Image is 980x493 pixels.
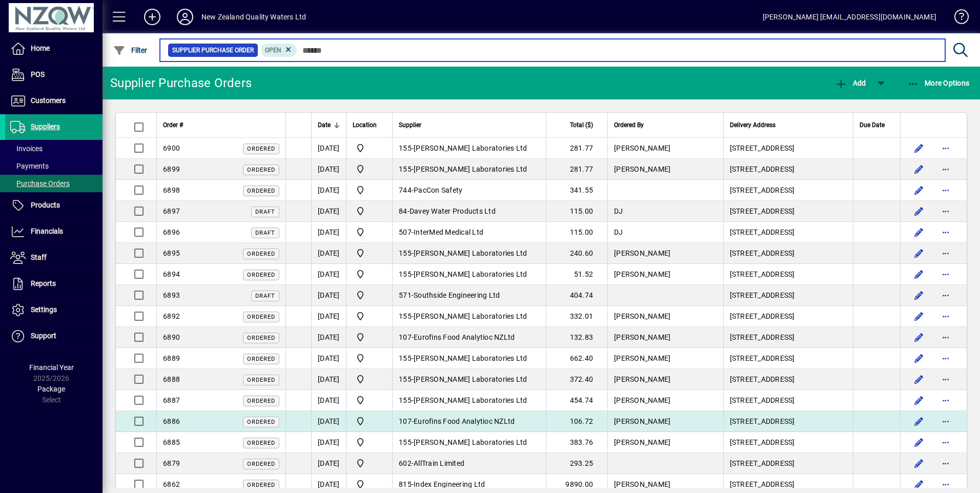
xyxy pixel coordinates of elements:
[392,306,546,327] td: -
[163,291,180,299] span: 6893
[392,453,546,474] td: -
[614,249,670,257] span: [PERSON_NAME]
[911,329,927,345] button: Edit
[614,119,717,131] div: Ordered By
[255,209,275,215] span: Draft
[947,2,967,35] a: Knowledge Base
[723,201,853,222] td: [STREET_ADDRESS]
[553,119,602,131] div: Total ($)
[392,243,546,264] td: -
[110,75,252,91] div: Supplier Purchase Orders
[937,308,954,324] button: More options
[31,279,56,287] span: Reports
[723,243,853,264] td: [STREET_ADDRESS]
[723,390,853,411] td: [STREET_ADDRESS]
[163,375,180,383] span: 6888
[614,228,623,236] span: DJ
[311,369,346,390] td: [DATE]
[392,138,546,159] td: -
[311,138,346,159] td: [DATE]
[763,9,936,25] div: [PERSON_NAME] [EMAIL_ADDRESS][DOMAIN_NAME]
[353,205,386,217] span: Domain Rd
[318,119,331,131] span: Date
[353,394,386,406] span: Domain Rd
[723,222,853,243] td: [STREET_ADDRESS]
[723,432,853,453] td: [STREET_ADDRESS]
[247,377,275,383] span: Ordered
[911,203,927,219] button: Edit
[163,207,180,215] span: 6897
[392,327,546,348] td: -
[860,119,885,131] span: Due Date
[353,119,377,131] span: Location
[31,305,57,314] span: Settings
[163,249,180,257] span: 6895
[911,224,927,240] button: Edit
[247,314,275,320] span: Ordered
[546,306,607,327] td: 332.01
[399,417,412,425] span: 107
[265,47,281,54] span: Open
[414,228,483,236] span: InterMed Medical Ltd
[414,438,527,446] span: [PERSON_NAME] Laboratories Ltd
[311,453,346,474] td: [DATE]
[29,363,74,372] span: Financial Year
[5,271,103,297] a: Reports
[723,180,853,201] td: [STREET_ADDRESS]
[247,419,275,425] span: Ordered
[414,480,485,488] span: Index Engineering Ltd
[614,438,670,446] span: [PERSON_NAME]
[5,297,103,323] a: Settings
[163,417,180,425] span: 6886
[311,264,346,285] td: [DATE]
[163,119,279,131] div: Order #
[31,253,47,261] span: Staff
[911,455,927,471] button: Edit
[201,9,306,25] div: New Zealand Quality Waters Ltd
[399,354,412,362] span: 155
[546,453,607,474] td: 293.25
[723,348,853,369] td: [STREET_ADDRESS]
[311,411,346,432] td: [DATE]
[414,186,462,194] span: PacCon Safety
[399,119,540,131] div: Supplier
[172,45,254,55] span: Supplier Purchase Order
[392,285,546,306] td: -
[399,186,412,194] span: 744
[353,184,386,196] span: Domain Rd
[905,74,972,92] button: More Options
[163,354,180,362] span: 6889
[546,264,607,285] td: 51.52
[414,249,527,257] span: [PERSON_NAME] Laboratories Ltd
[546,285,607,306] td: 404.74
[247,440,275,446] span: Ordered
[399,333,412,341] span: 107
[410,207,496,215] span: Davey Water Products Ltd
[163,144,180,152] span: 6900
[163,312,180,320] span: 6892
[247,146,275,152] span: Ordered
[311,201,346,222] td: [DATE]
[414,375,527,383] span: [PERSON_NAME] Laboratories Ltd
[247,272,275,278] span: Ordered
[392,411,546,432] td: -
[546,138,607,159] td: 281.77
[311,327,346,348] td: [DATE]
[723,285,853,306] td: [STREET_ADDRESS]
[353,289,386,301] span: Domain Rd
[614,480,670,488] span: [PERSON_NAME]
[546,348,607,369] td: 662.40
[31,96,66,105] span: Customers
[255,230,275,236] span: Draft
[353,436,386,448] span: Domain Rd
[255,293,275,299] span: Draft
[614,207,623,215] span: DJ
[546,432,607,453] td: 383.76
[353,415,386,427] span: Domain Rd
[353,457,386,469] span: Domain Rd
[937,203,954,219] button: More options
[911,140,927,156] button: Edit
[261,44,297,57] mat-chip: Completion Status: Open
[399,312,412,320] span: 155
[5,245,103,271] a: Staff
